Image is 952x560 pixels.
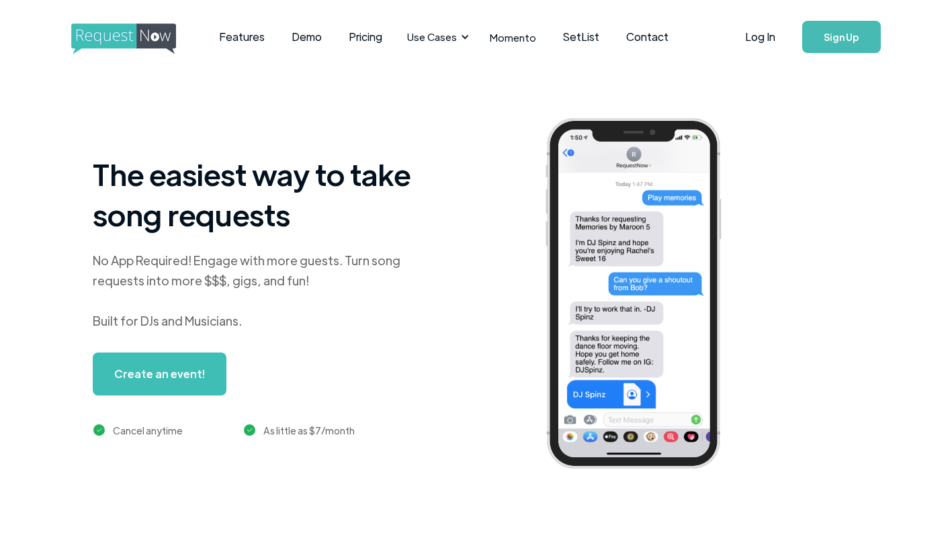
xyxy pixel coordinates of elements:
[71,24,201,54] img: requestnow logo
[407,30,457,44] div: Use Cases
[71,24,172,50] a: home
[476,17,550,57] a: Momento
[278,16,335,58] a: Demo
[613,16,682,58] a: Contact
[93,353,226,395] a: Create an event!
[206,16,278,58] a: Features
[399,16,473,58] div: Use Cases
[93,250,429,331] div: No App Required! Engage with more guests. Turn song requests into more $$$, gigs, and fun! Built ...
[244,424,255,436] img: green checkmark
[113,422,183,438] div: Cancel anytime
[802,21,881,53] a: Sign Up
[550,16,613,58] a: SetList
[93,424,105,436] img: green checkmark
[732,13,789,60] a: Log In
[93,154,429,234] h1: The easiest way to take song requests
[335,16,396,58] a: Pricing
[530,109,757,483] img: iphone screenshot
[263,422,355,438] div: As little as $7/month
